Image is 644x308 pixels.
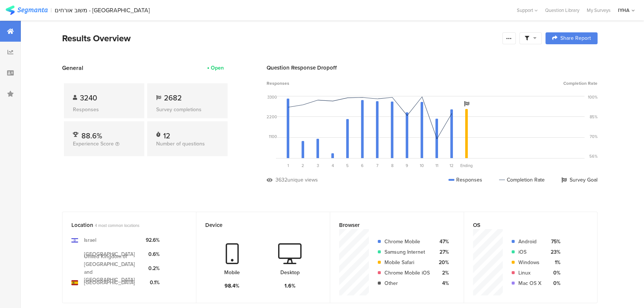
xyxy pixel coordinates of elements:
div: 70% [590,134,598,139]
div: Mobile Safari [384,259,430,266]
div: 0.1% [146,279,160,286]
span: Completion Rate [563,80,598,87]
span: Share Report [560,36,591,41]
div: 1100 [269,134,277,139]
span: 2682 [164,92,182,103]
div: 98.4% [225,282,239,290]
div: 0.2% [146,264,160,272]
div: Support [517,4,538,16]
div: 4% [436,279,449,287]
div: IYHA [618,7,629,14]
div: Samsung Internet [384,248,430,256]
div: Location [71,221,175,229]
div: [GEOGRAPHIC_DATA] [84,250,135,258]
div: 85% [590,114,598,120]
span: 12 [450,163,454,169]
span: 11 [435,163,438,169]
span: 10 [420,163,424,169]
div: Device [205,221,309,229]
div: Ending [459,163,474,169]
i: Survey Goal [464,101,469,106]
div: Israel [84,236,96,244]
div: unique views [287,176,318,184]
span: 3 [317,163,319,169]
div: 1% [547,259,560,266]
img: segmanta logo [6,6,48,15]
div: United Kingdom of [GEOGRAPHIC_DATA] and [GEOGRAPHIC_DATA] [84,253,140,284]
span: 6 [361,163,364,169]
div: Responses [73,106,135,113]
div: Chrome Mobile iOS [384,269,430,277]
div: 1.6% [284,282,296,290]
a: My Surveys [583,7,614,14]
div: Windows [518,259,541,266]
div: Mac OS X [518,279,541,287]
div: 20% [436,259,449,266]
span: 4 most common locations [95,222,139,228]
div: 3632 [276,176,287,184]
span: 8 [391,163,393,169]
div: 75% [547,238,560,246]
div: Chrome Mobile [384,238,430,246]
span: 3240 [80,92,97,103]
div: 3300 [267,94,277,100]
a: Question Library [541,7,583,14]
div: 47% [436,238,449,246]
span: General [62,64,83,72]
span: Experience Score [73,140,114,148]
span: 88.6% [81,130,102,141]
div: OS [473,221,576,229]
div: Survey Goal [561,176,598,184]
div: 2200 [267,114,277,120]
div: 100% [588,94,598,100]
div: Results Overview [62,32,499,45]
span: 7 [376,163,379,169]
div: 27% [436,248,449,256]
div: Responses [448,176,482,184]
div: Open [211,64,224,72]
div: משוב אורחים - [GEOGRAPHIC_DATA] [55,7,150,14]
div: Question Response Dropoff [267,64,598,72]
div: Android [518,238,541,246]
span: Responses [267,80,289,87]
span: 1 [287,163,289,169]
div: 0% [547,279,560,287]
div: 12 [163,130,170,138]
span: 2 [302,163,304,169]
div: Desktop [280,269,300,276]
div: Survey completions [156,106,219,113]
div: Completion Rate [499,176,545,184]
span: 5 [346,163,349,169]
div: 0.6% [146,250,160,258]
div: 23% [547,248,560,256]
div: | [51,6,52,15]
span: 4 [332,163,334,169]
span: Number of questions [156,140,205,148]
div: 0% [547,269,560,277]
div: iOS [518,248,541,256]
span: 9 [406,163,408,169]
div: 2% [436,269,449,277]
div: [GEOGRAPHIC_DATA] [84,279,135,286]
div: Browser [339,221,442,229]
div: 92.6% [146,236,160,244]
div: Linux [518,269,541,277]
div: 56% [589,153,598,159]
div: Other [384,279,430,287]
div: Mobile [224,269,240,276]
